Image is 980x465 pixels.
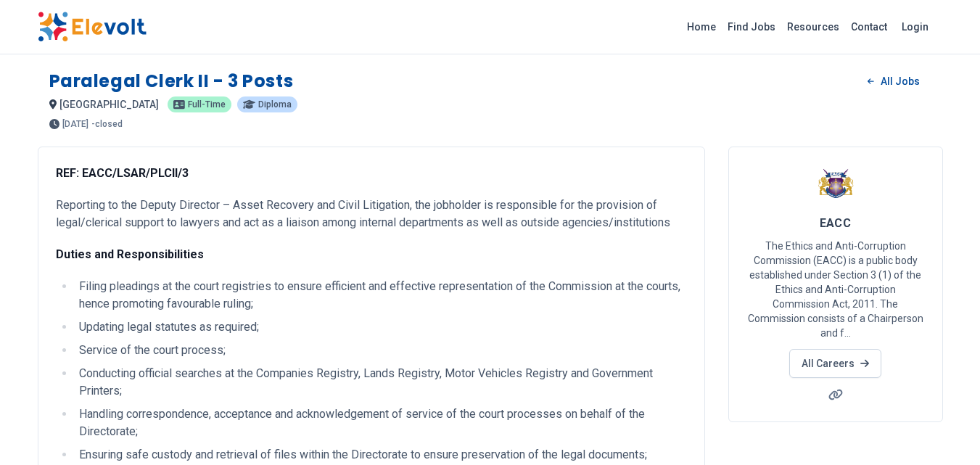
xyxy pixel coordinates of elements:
a: Contact [845,15,893,38]
li: Service of the court process; [75,342,687,359]
h1: Paralegal Clerk II - 3 Posts [49,70,294,93]
a: All Careers [789,349,881,378]
p: - closed [91,120,123,128]
span: [DATE] [62,120,88,128]
li: Filing pleadings at the court registries to ensure efficient and effective representation of the ... [75,278,687,313]
strong: REF: EACC/LSAR/PLCII/3 [56,166,189,180]
a: Home [681,15,722,38]
li: Handling correspondence, acceptance and acknowledgement of service of the court processes on beha... [75,406,687,440]
a: Resources [781,15,845,38]
p: Reporting to the Deputy Director – Asset Recovery and Civil Litigation, the jobholder is responsi... [56,197,687,231]
span: [GEOGRAPHIC_DATA] [59,99,159,110]
span: EACC [820,216,852,230]
a: Login [893,12,937,41]
li: Updating legal statutes as required; [75,318,687,336]
strong: Duties and Responsibilities [56,247,204,261]
span: Full-time [188,100,226,109]
a: All Jobs [856,70,931,92]
img: EACC [818,165,854,201]
span: Diploma [258,100,292,109]
img: Elevolt [38,12,147,42]
li: Ensuring safe custody and retrieval of files within the Directorate to ensure preservation of the... [75,446,687,464]
a: Find Jobs [722,15,781,38]
p: The Ethics and Anti-Corruption Commission (EACC) is a public body established under Section 3 (1)... [746,239,925,340]
li: Conducting official searches at the Companies Registry, Lands Registry, Motor Vehicles Registry a... [75,365,687,400]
